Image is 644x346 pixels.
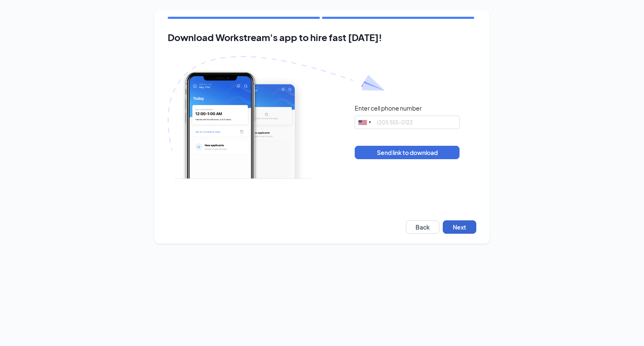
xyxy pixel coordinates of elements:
[355,116,374,129] div: United States: +1
[443,220,476,234] button: Next
[355,104,422,112] div: Enter cell phone number
[406,220,439,234] button: Back
[355,116,460,129] input: (201) 555-0123
[355,146,460,159] button: Send link to download
[168,32,476,43] h2: Download Workstream's app to hire fast [DATE]!
[168,56,385,179] img: Download Workstream's app with paper plane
